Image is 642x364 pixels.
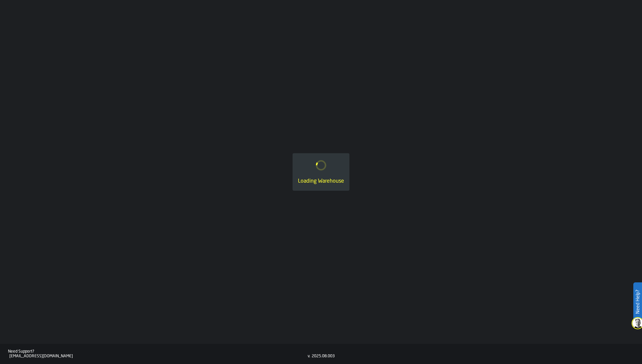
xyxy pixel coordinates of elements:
[634,283,641,321] label: Need Help?
[8,349,308,359] a: Need Support?[EMAIL_ADDRESS][DOMAIN_NAME]
[9,354,308,359] div: [EMAIL_ADDRESS][DOMAIN_NAME]
[312,354,335,359] div: 2025.08.003
[8,349,308,354] div: Need Support?
[298,177,344,185] div: Loading Warehouse
[308,354,310,359] div: v.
